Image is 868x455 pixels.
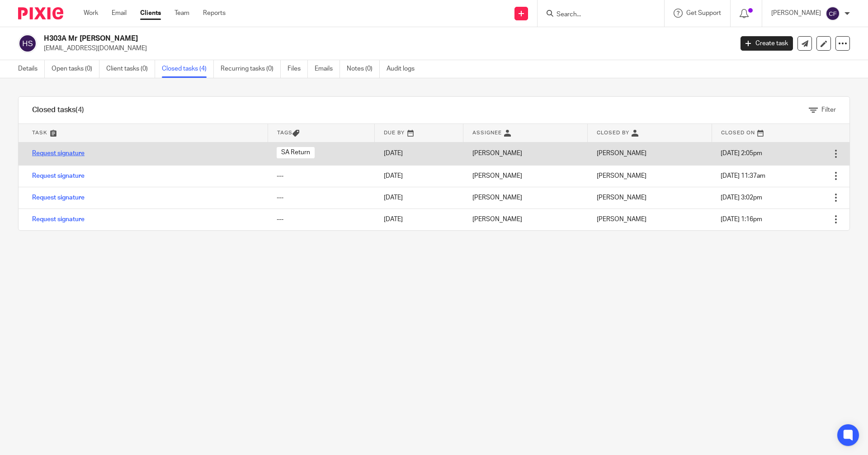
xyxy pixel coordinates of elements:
a: Audit logs [387,60,421,78]
a: Notes (0) [347,60,380,78]
a: Recurring tasks (0) [221,60,281,78]
div: --- [277,193,365,202]
a: Reports [203,9,226,18]
p: [PERSON_NAME] [771,9,821,18]
a: Create task [741,36,793,51]
span: [PERSON_NAME] [597,216,646,223]
p: [EMAIL_ADDRESS][DOMAIN_NAME] [44,44,727,53]
a: Client tasks (0) [106,60,155,78]
th: Tags [268,124,374,142]
img: svg%3E [826,6,840,21]
a: Request signature [32,194,85,201]
input: Search [556,11,637,19]
td: [PERSON_NAME] [463,187,588,209]
span: [PERSON_NAME] [597,150,646,156]
td: [PERSON_NAME] [463,209,588,230]
a: Email [112,9,127,18]
span: [DATE] 3:02pm [721,194,762,201]
a: Open tasks (0) [52,60,99,78]
td: [PERSON_NAME] [463,165,588,187]
td: [DATE] [375,142,463,165]
span: SA Return [277,147,315,158]
a: Files [288,60,308,78]
a: Work [84,9,98,18]
span: [DATE] 1:16pm [721,216,762,223]
a: Closed tasks (4) [162,60,214,78]
span: [DATE] 11:37am [721,173,765,179]
span: Get Support [686,10,721,16]
td: [DATE] [375,187,463,209]
h2: H303A Mr [PERSON_NAME] [44,34,590,43]
a: Emails [315,60,340,78]
div: --- [277,215,365,224]
a: Request signature [32,173,85,179]
a: Request signature [32,216,85,223]
span: Filter [821,107,836,113]
img: Pixie [18,7,63,19]
a: Request signature [32,150,85,156]
td: [DATE] [375,165,463,187]
span: (4) [75,106,84,114]
div: --- [277,171,365,180]
span: [PERSON_NAME] [597,194,646,201]
a: Team [175,9,189,18]
a: Details [18,60,45,78]
span: [PERSON_NAME] [597,173,646,179]
span: [DATE] 2:05pm [721,150,762,156]
img: svg%3E [18,34,37,53]
a: Clients [140,9,161,18]
h1: Closed tasks [32,105,84,115]
td: [DATE] [375,209,463,230]
td: [PERSON_NAME] [463,142,588,165]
